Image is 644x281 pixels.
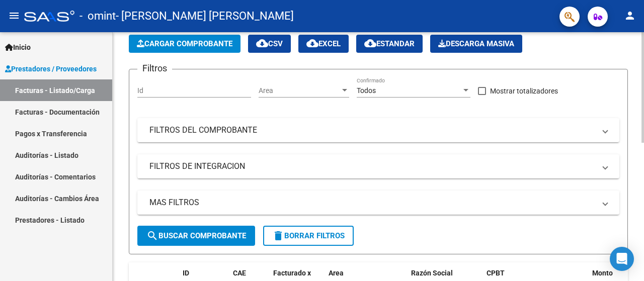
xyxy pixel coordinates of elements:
span: Mostrar totalizadores [490,85,558,97]
button: Descarga Masiva [430,35,522,53]
span: Area [329,269,344,277]
span: Cargar Comprobante [137,39,232,48]
button: Borrar Filtros [263,226,354,246]
span: ID [183,269,189,277]
span: Estandar [364,39,415,48]
mat-panel-title: FILTROS DE INTEGRACION [149,161,595,172]
mat-icon: person [624,10,636,22]
span: Monto [592,269,613,277]
span: Buscar Comprobante [146,231,246,240]
span: Descarga Masiva [438,39,514,48]
span: CAE [233,269,246,277]
span: Borrar Filtros [272,231,345,240]
app-download-masive: Descarga masiva de comprobantes (adjuntos) [430,35,522,53]
mat-icon: search [146,230,158,242]
mat-icon: cloud_download [256,37,268,49]
mat-icon: cloud_download [364,37,376,49]
span: - omint [79,5,116,27]
button: CSV [248,35,291,53]
mat-icon: delete [272,230,284,242]
span: EXCEL [306,39,341,48]
button: Buscar Comprobante [137,226,255,246]
button: Cargar Comprobante [129,35,240,53]
button: EXCEL [298,35,349,53]
mat-icon: cloud_download [306,37,318,49]
div: Open Intercom Messenger [610,247,634,271]
span: CSV [256,39,283,48]
h3: Filtros [137,61,172,75]
mat-icon: menu [8,10,20,22]
span: - [PERSON_NAME] [PERSON_NAME] [116,5,294,27]
span: CPBT [487,269,505,277]
span: Todos [357,86,376,95]
mat-panel-title: FILTROS DEL COMPROBANTE [149,125,595,136]
mat-expansion-panel-header: FILTROS DEL COMPROBANTE [137,118,619,142]
mat-expansion-panel-header: FILTROS DE INTEGRACION [137,154,619,178]
span: Inicio [5,42,31,53]
button: Estandar [356,35,423,53]
span: Prestadores / Proveedores [5,63,97,74]
mat-expansion-panel-header: MAS FILTROS [137,191,619,215]
mat-panel-title: MAS FILTROS [149,197,595,208]
span: Area [259,86,340,95]
span: Razón Social [411,269,453,277]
